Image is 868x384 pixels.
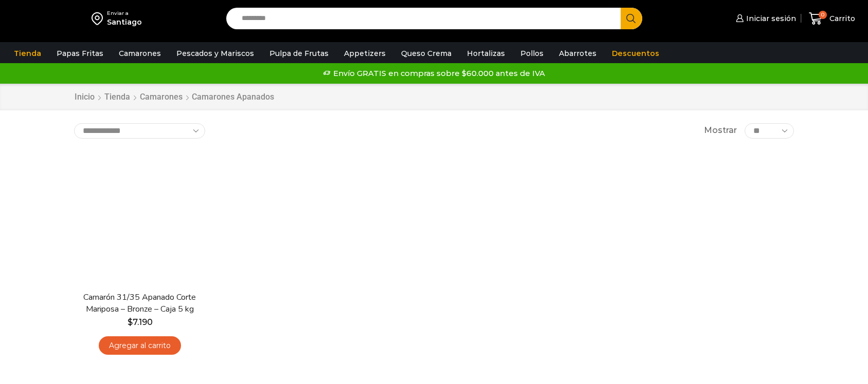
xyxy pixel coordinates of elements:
[733,8,796,29] a: Iniciar sesión
[339,44,391,63] a: Appetizers
[92,10,107,27] img: address-field-icon.svg
[607,44,664,63] a: Descuentos
[621,8,642,29] button: Search button
[74,123,205,139] select: Pedido de la tienda
[515,44,549,63] a: Pollos
[744,13,796,24] span: Iniciar sesión
[396,44,457,63] a: Queso Crema
[462,44,510,63] a: Hortalizas
[139,91,183,103] a: Camarones
[74,91,274,103] nav: Breadcrumb
[192,92,274,102] h1: Camarones Apanados
[114,44,166,63] a: Camarones
[9,44,46,63] a: Tienda
[107,10,142,17] div: Enviar a
[264,44,334,63] a: Pulpa de Frutas
[704,125,737,137] span: Mostrar
[806,7,858,31] a: 0 Carrito
[128,317,153,327] bdi: 7.190
[51,44,109,63] a: Papas Fritas
[554,44,602,63] a: Abarrotes
[104,91,131,103] a: Tienda
[74,91,95,103] a: Inicio
[81,292,199,315] a: Camarón 31/35 Apanado Corte Mariposa – Bronze – Caja 5 kg
[128,317,133,327] span: $
[819,11,827,19] span: 0
[99,336,181,355] a: Agregar al carrito: “Camarón 31/35 Apanado Corte Mariposa - Bronze - Caja 5 kg”
[171,44,259,63] a: Pescados y Mariscos
[827,13,855,24] span: Carrito
[107,17,142,27] div: Santiago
